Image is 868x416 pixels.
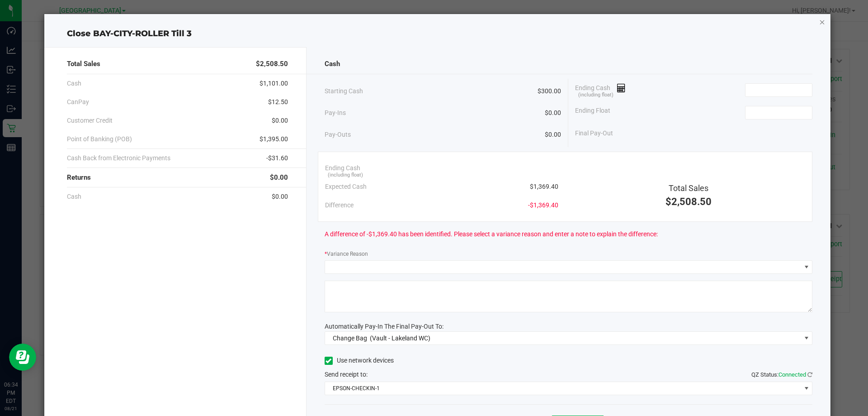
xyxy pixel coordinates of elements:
span: (including float) [578,91,613,99]
span: $0.00 [545,130,561,139]
span: Pay-Ins [325,108,346,118]
span: Total Sales [67,59,100,69]
span: $1,101.00 [259,79,288,88]
iframe: Resource center [9,344,36,371]
span: Total Sales [669,183,708,193]
span: Automatically Pay-In The Final Pay-Out To: [325,323,443,330]
label: Variance Reason [325,250,368,258]
span: EPSON-CHECKIN-1 [325,382,801,395]
span: Connected [778,371,806,378]
span: CanPay [67,97,89,107]
span: Point of Banking (POB) [67,134,132,144]
span: (Vault - Lakeland WC) [370,335,430,342]
span: Customer Credit [67,116,113,125]
span: $2,508.50 [256,59,288,69]
span: Send receipt to: [325,371,368,378]
span: Ending Cash [325,163,360,173]
div: Close BAY-CITY-ROLLER Till 3 [44,28,831,40]
span: $0.00 [272,116,288,125]
span: Cash [67,192,81,201]
span: $0.00 [270,172,288,183]
span: -$31.60 [266,153,288,163]
span: Cash Back from Electronic Payments [67,153,170,163]
span: $0.00 [545,108,561,118]
span: Cash [325,59,340,69]
span: $300.00 [538,86,561,96]
span: $1,395.00 [259,134,288,144]
span: $0.00 [272,192,288,201]
span: $12.50 [268,97,288,107]
span: A difference of -$1,369.40 has been identified. Please select a variance reason and enter a note ... [325,230,658,239]
span: Final Pay-Out [575,129,613,138]
span: Difference [325,201,354,210]
span: Cash [67,79,81,88]
div: Returns [67,168,288,187]
span: $2,508.50 [665,196,712,207]
span: Ending Float [575,106,610,120]
span: Pay-Outs [325,130,351,139]
label: Use network devices [325,356,394,365]
span: Expected Cash [325,182,367,191]
span: (including float) [328,172,363,179]
span: -$1,369.40 [528,201,558,210]
span: QZ Status: [751,371,812,378]
span: Starting Cash [325,86,363,96]
span: Change Bag [333,335,367,342]
span: Ending Cash [575,83,626,97]
span: $1,369.40 [530,182,558,191]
